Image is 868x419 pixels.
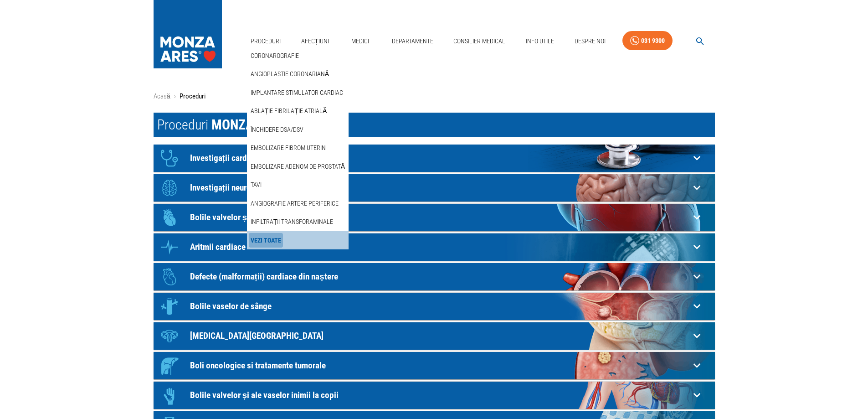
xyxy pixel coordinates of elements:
p: Aritmii cardiace [190,242,690,252]
a: Proceduri [247,32,284,51]
span: MONZA ARES [211,117,287,133]
div: TAVI [247,176,349,194]
div: Ablație fibrilație atrială [247,102,349,120]
div: Infiltrații transforaminale [247,212,349,231]
p: Defecte (malformații) cardiace din naștere [190,272,690,281]
div: Icon[MEDICAL_DATA][GEOGRAPHIC_DATA] [154,322,715,350]
a: Angiografie artere periferice [249,196,340,211]
a: Acasă [154,92,170,100]
div: Icon [156,174,183,202]
div: Închidere DSA/DSV [247,120,349,139]
div: Icon [156,204,183,231]
div: IconDefecte (malformații) cardiace din naștere [154,263,715,290]
p: Investigații neurologie [190,183,690,192]
a: 031 9300 [622,31,673,51]
nav: breadcrumb [154,91,715,102]
div: 031 9300 [641,35,665,47]
div: Angioplastie coronariană [247,65,349,83]
div: Vezi Toate [247,231,349,250]
div: Coronarografie [247,47,349,65]
a: Închidere DSA/DSV [249,122,305,137]
div: IconInvestigații cardiologie [154,145,715,172]
a: Ablație fibrilație atrială [249,103,329,119]
a: Afecțiuni [298,32,333,51]
p: Boli oncologice si tratamente tumorale [190,361,690,370]
a: Implantare stimulator cardiac [249,85,345,100]
div: IconBolile valvelor și ale vaselor inimii [154,204,715,231]
div: IconAritmii cardiace [154,233,715,261]
div: IconInvestigații neurologie [154,174,715,202]
p: Proceduri [180,91,205,102]
p: Bolile valvelor și ale vaselor inimii [190,212,690,222]
a: Infiltrații transforaminale [249,214,335,229]
a: Consilier Medical [450,32,509,51]
a: Info Utile [522,32,558,51]
a: Embolizare fibrom uterin [249,140,328,155]
p: Bolile vaselor de sânge [190,301,690,311]
p: Bolile valvelor și ale vaselor inimii la copii [190,390,690,400]
a: Medici [346,32,375,51]
div: Icon [156,145,183,172]
div: IconBolile valvelor și ale vaselor inimii la copii [154,382,715,409]
p: [MEDICAL_DATA][GEOGRAPHIC_DATA] [190,331,690,341]
a: Coronarografie [249,48,301,63]
div: IconBoli oncologice si tratamente tumorale [154,352,715,379]
div: Icon [156,263,183,290]
a: TAVI [249,177,263,192]
div: Icon [156,352,183,379]
div: Angiografie artere periferice [247,194,349,213]
div: Embolizare adenom de prostată [247,157,349,176]
div: Implantare stimulator cardiac [247,83,349,102]
div: Embolizare fibrom uterin [247,139,349,157]
li: › [174,91,176,102]
div: IconBolile vaselor de sânge [154,293,715,320]
p: Investigații cardiologie [190,153,690,163]
a: Despre Noi [571,32,609,51]
a: Departamente [388,32,437,51]
a: Angioplastie coronariană [249,67,331,82]
a: Vezi Toate [249,233,283,248]
nav: secondary mailbox folders [247,47,349,250]
div: Icon [156,382,183,409]
div: Icon [156,293,183,320]
div: Icon [156,322,183,350]
div: Icon [156,233,183,261]
h1: Proceduri [154,113,715,137]
a: Embolizare adenom de prostată [249,159,347,174]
